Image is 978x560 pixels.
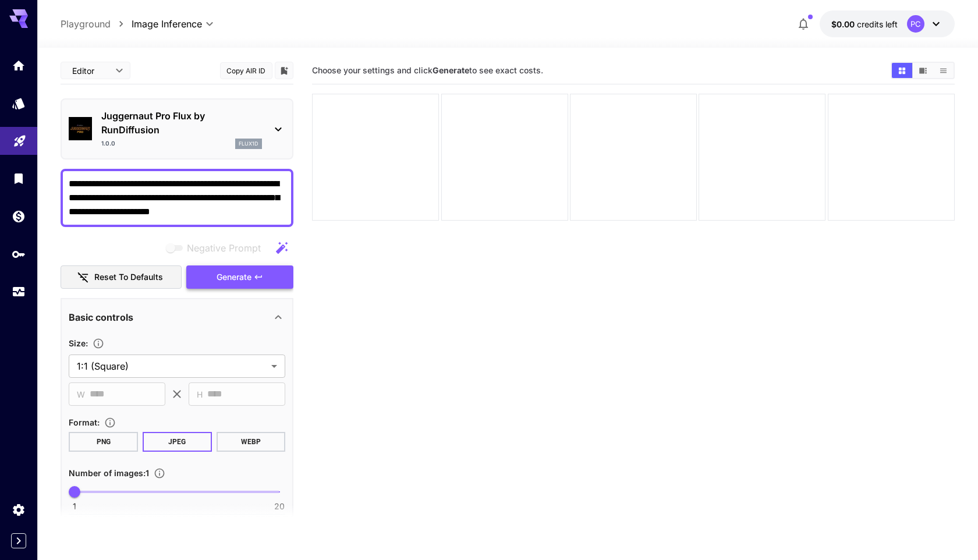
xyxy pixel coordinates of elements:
div: Show media in grid viewShow media in video viewShow media in list view [891,62,955,79]
button: Show media in list view [933,63,954,78]
p: Juggernaut Pro Flux by RunDiffusion [101,109,262,137]
button: $0.00PC [820,10,955,37]
button: Show media in video view [913,63,933,78]
div: Settings [12,502,26,517]
button: Show media in grid view [892,63,912,78]
span: Number of images : 1 [69,468,149,478]
span: credits left [857,19,898,29]
span: Format : [69,417,100,427]
button: Reset to defaults [61,265,182,289]
a: Playground [61,17,111,31]
span: Generate [217,270,251,285]
button: Adjust the dimensions of the generated image by specifying its width and height in pixels, or sel... [88,338,109,349]
div: Usage [12,285,26,299]
span: $0.00 [831,19,857,29]
p: flux1d [239,140,258,148]
button: Add to library [279,63,289,77]
nav: breadcrumb [61,17,132,31]
button: Choose the file format for the output image. [100,417,121,428]
div: $0.00 [831,18,898,30]
div: Playground [13,130,27,144]
button: Expand sidebar [11,533,26,548]
span: Size : [69,338,88,348]
p: Basic controls [69,310,133,324]
span: 20 [274,501,285,512]
div: PC [907,15,924,33]
div: Juggernaut Pro Flux by RunDiffusion1.0.0flux1d [69,104,285,154]
div: Wallet [12,209,26,224]
p: 1.0.0 [101,139,115,148]
button: Generate [186,265,293,289]
button: Copy AIR ID [220,62,272,79]
b: Generate [433,65,469,75]
span: Negative Prompt [187,241,261,255]
button: JPEG [143,432,212,452]
span: Editor [72,65,108,77]
div: Library [12,171,26,186]
div: API Keys [12,247,26,261]
div: Home [12,58,26,73]
button: Specify how many images to generate in a single request. Each image generation will be charged se... [149,467,170,479]
div: Basic controls [69,303,285,331]
button: PNG [69,432,138,452]
span: Negative prompts are not compatible with the selected model. [164,240,270,255]
div: Models [12,96,26,111]
button: WEBP [217,432,286,452]
span: H [197,388,203,401]
span: Choose your settings and click to see exact costs. [312,65,543,75]
span: 1:1 (Square) [77,359,267,373]
span: Image Inference [132,17,202,31]
span: W [77,388,85,401]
